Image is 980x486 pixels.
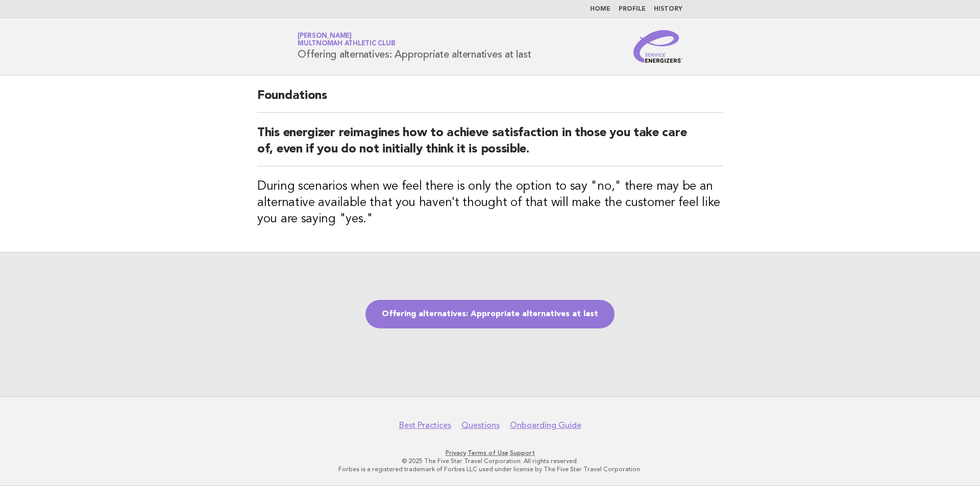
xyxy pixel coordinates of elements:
a: Support [510,449,535,456]
a: Questions [461,420,500,430]
h3: During scenarios when we feel there is only the option to say "no," there may be an alternative a... [257,178,723,227]
h2: Foundations [257,88,723,113]
a: Terms of Use [468,449,508,456]
img: Service Energizers [633,30,682,63]
a: Best Practices [399,420,451,430]
span: Multnomah Athletic Club [298,41,395,47]
a: Offering alternatives: Appropriate alternatives at last [365,300,615,328]
a: Profile [619,6,646,12]
h1: Offering alternatives: Appropriate alternatives at last [298,33,531,60]
a: [PERSON_NAME]Multnomah Athletic Club [298,33,395,47]
p: · · [178,449,802,457]
a: History [654,6,682,12]
a: Home [590,6,610,12]
p: Forbes is a registered trademark of Forbes LLC used under license by The Five Star Travel Corpora... [178,465,802,473]
h2: This energizer reimagines how to achieve satisfaction in those you take care of, even if you do n... [257,125,723,166]
a: Onboarding Guide [510,420,581,430]
a: Privacy [446,449,466,456]
p: © 2025 The Five Star Travel Corporation. All rights reserved. [178,457,802,465]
